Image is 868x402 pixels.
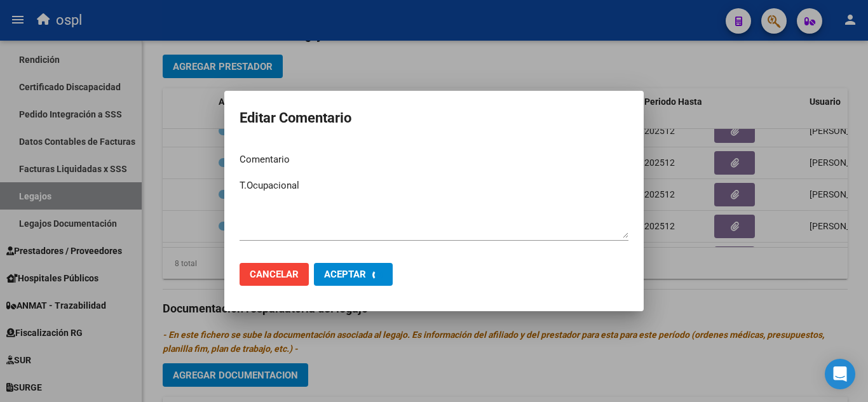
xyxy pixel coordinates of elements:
[250,269,299,280] span: Cancelar
[314,263,393,286] button: Aceptar
[240,106,628,130] h2: Editar Comentario
[825,359,855,389] div: Open Intercom Messenger
[240,152,628,167] p: Comentario
[240,263,309,286] button: Cancelar
[324,269,366,280] span: Aceptar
